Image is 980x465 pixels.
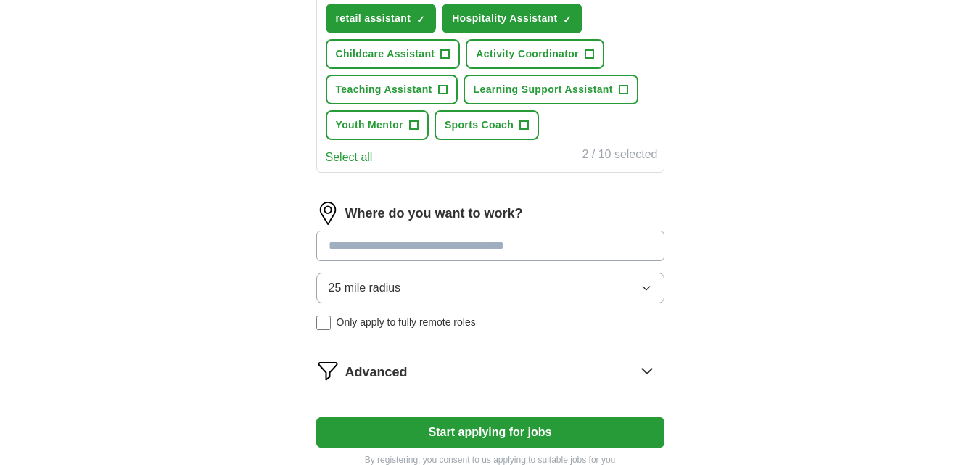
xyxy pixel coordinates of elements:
[563,14,572,25] span: ✓
[316,316,331,330] input: Only apply to fully remote roles
[329,279,401,297] span: 25 mile radius
[316,417,664,448] button: Start applying for jobs
[336,82,432,97] span: Teaching Assistant
[416,14,425,25] span: ✓
[326,75,458,104] button: Teaching Assistant
[326,149,373,166] button: Select all
[316,273,664,303] button: 25 mile radius
[474,82,613,97] span: Learning Support Assistant
[445,118,514,133] span: Sports Coach
[336,11,411,26] span: retail assistant
[316,202,339,225] img: location.png
[582,146,657,166] div: 2 / 10 selected
[345,204,523,223] label: Where do you want to work?
[466,39,604,69] button: Activity Coordinator
[452,11,557,26] span: Hospitality Assistant
[316,359,339,382] img: filter
[435,110,539,140] button: Sports Coach
[326,39,461,69] button: Childcare Assistant
[336,118,403,133] span: Youth Mentor
[476,46,579,62] span: Activity Coordinator
[326,110,429,140] button: Youth Mentor
[326,4,437,33] button: retail assistant✓
[464,75,638,104] button: Learning Support Assistant
[345,363,408,382] span: Advanced
[442,4,582,33] button: Hospitality Assistant✓
[336,46,435,62] span: Childcare Assistant
[337,315,476,330] span: Only apply to fully remote roles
